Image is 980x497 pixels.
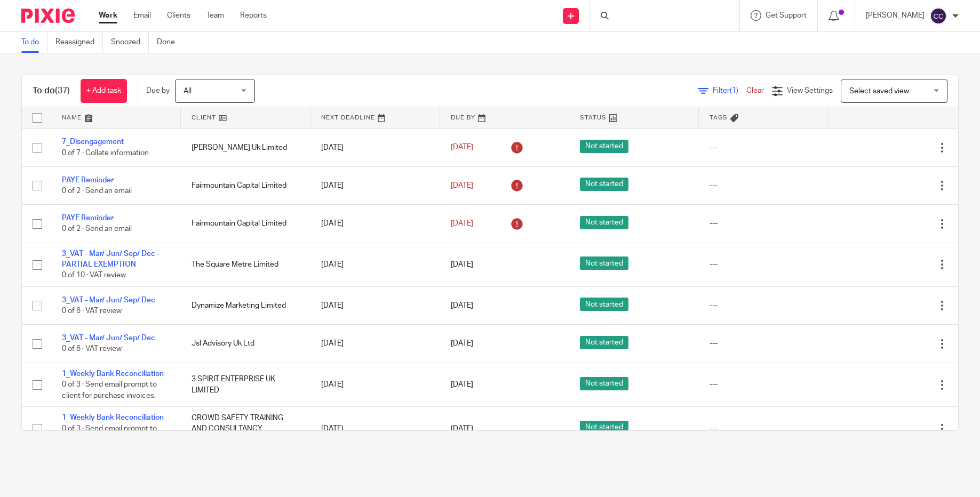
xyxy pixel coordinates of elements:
span: View Settings [787,87,833,94]
div: --- [710,423,818,434]
span: [DATE] [451,220,473,227]
span: [DATE] [451,182,473,189]
span: Not started [580,216,628,229]
a: PAYE Reminder [62,177,114,184]
span: Not started [580,298,628,311]
a: 3_VAT - Mar/ Jun/ Sep/ Dec [62,296,155,304]
a: 3_VAT - Mar/ Jun/ Sep/ Dec - PARTIAL EXEMPTION [62,250,160,268]
div: --- [710,300,818,311]
span: Tags [710,115,728,121]
span: Filter [713,87,746,94]
td: [DATE] [310,205,440,243]
div: --- [710,180,818,191]
a: Reports [240,10,267,21]
span: Get Support [766,12,807,19]
img: Pixie [21,9,75,23]
a: Snoozed [111,32,149,53]
div: --- [710,379,818,390]
a: 1_Weekly Bank Reconciliation [62,414,164,421]
span: 0 of 3 · Send email prompt to client for purchase invoices. [62,425,157,444]
td: Fairmountain Capital Limited [181,205,310,243]
td: [DATE] [310,286,440,324]
td: [DATE] [310,407,440,451]
td: [DATE] [310,243,440,286]
span: 0 of 6 · VAT review [62,346,122,353]
span: Select saved view [849,87,909,95]
td: [DATE] [310,325,440,363]
span: 0 of 2 · Send an email [62,187,132,195]
span: 0 of 2 · Send an email [62,226,132,233]
a: Email [133,10,151,21]
td: [DATE] [310,129,440,166]
span: [DATE] [451,425,473,432]
span: [DATE] [451,381,473,388]
a: 7_Disengagement [62,138,124,146]
td: The Square Metre Limited [181,243,310,286]
div: --- [710,338,818,349]
span: Not started [580,421,628,434]
td: [DATE] [310,363,440,406]
a: PAYE Reminder [62,214,114,222]
a: Clients [167,10,190,21]
td: Jsl Advisory Uk Ltd [181,325,310,363]
span: (1) [730,87,738,94]
a: 3_VAT - Mar/ Jun/ Sep/ Dec [62,334,155,342]
p: Due by [146,85,170,96]
div: --- [710,142,818,153]
span: 0 of 3 · Send email prompt to client for purchase invoices. [62,381,157,399]
span: Not started [580,178,628,191]
div: --- [710,218,818,229]
span: (37) [55,86,70,95]
a: Reassigned [55,32,103,53]
h1: To do [33,85,70,97]
span: 0 of 10 · VAT review [62,272,126,279]
span: [DATE] [451,144,473,151]
td: [PERSON_NAME] Uk Limited [181,129,310,166]
span: [DATE] [451,340,473,348]
a: + Add task [81,79,127,103]
a: Team [206,10,224,21]
a: Clear [746,87,764,94]
span: 0 of 6 · VAT review [62,307,122,315]
span: Not started [580,256,628,270]
p: [PERSON_NAME] [866,10,925,21]
a: Work [99,10,117,21]
td: CROWD SAFETY TRAINING AND CONSULTANCY WORLDWIDE LIMITED [181,407,310,451]
span: 0 of 7 · Collate information [62,149,149,157]
span: [DATE] [451,302,473,309]
td: Dynamize Marketing Limited [181,286,310,324]
span: [DATE] [451,261,473,268]
a: To do [21,32,47,53]
td: 3 SPIRIT ENTERPRISE UK LIMITED [181,363,310,406]
a: Done [157,32,183,53]
a: 1_Weekly Bank Reconciliation [62,370,164,378]
span: Not started [580,140,628,153]
td: Fairmountain Capital Limited [181,166,310,204]
span: Not started [580,377,628,390]
span: All [184,87,192,95]
td: [DATE] [310,166,440,204]
span: Not started [580,336,628,349]
img: svg%3E [930,7,947,25]
div: --- [710,259,818,270]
